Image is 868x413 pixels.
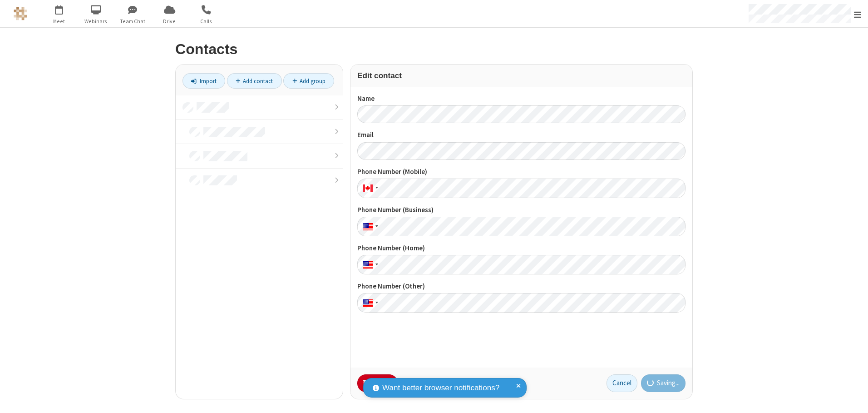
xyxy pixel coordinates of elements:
[641,374,686,393] button: Saving...
[189,17,223,25] span: Calls
[357,243,686,254] label: Phone Number (Home)
[357,281,686,292] label: Phone Number (Other)
[382,382,499,394] span: Want better browser notifications?
[175,41,693,57] h2: Contacts
[153,17,187,25] span: Drive
[283,73,334,89] a: Add group
[357,71,686,80] h3: Edit contact
[357,217,381,236] div: United States: + 1
[357,255,381,274] div: United States: + 1
[607,374,637,393] button: Cancel
[182,73,225,89] a: Import
[357,94,686,104] label: Name
[357,374,398,393] button: Delete
[357,130,686,140] label: Email
[657,378,680,388] span: Saving...
[42,17,76,25] span: Meet
[116,17,150,25] span: Team Chat
[14,7,27,20] img: QA Selenium DO NOT DELETE OR CHANGE
[357,167,686,177] label: Phone Number (Mobile)
[357,205,686,215] label: Phone Number (Business)
[357,293,381,313] div: United States: + 1
[79,17,113,25] span: Webinars
[227,73,282,89] a: Add contact
[357,179,381,198] div: Canada: + 1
